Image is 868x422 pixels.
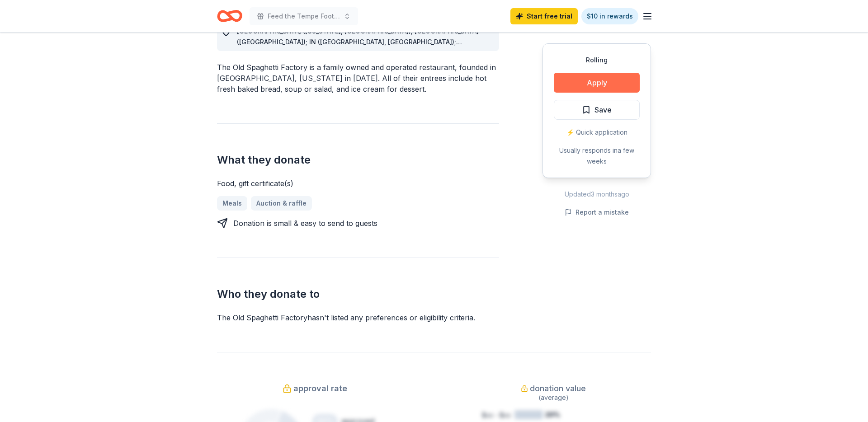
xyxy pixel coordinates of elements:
div: The Old Spaghetti Factory hasn ' t listed any preferences or eligibility criteria. [217,312,499,323]
div: (average) [456,392,651,403]
div: Updated 3 months ago [542,189,651,200]
a: Meals [217,196,247,211]
tspan: 20% [545,411,560,418]
button: Report a mistake [565,207,629,218]
button: Save [554,100,640,120]
div: Rolling [554,55,640,66]
a: Start free trial [510,8,578,24]
div: Food, gift certificate(s) [217,178,499,189]
a: Home [217,5,242,27]
div: ⚡️ Quick application [554,127,640,138]
a: $10 in rewards [581,8,638,24]
h2: Who they donate to [217,287,499,301]
div: Donation is small & easy to send to guests [233,218,377,229]
span: donation value [530,381,586,396]
span: Feed the Tempe Football Team [268,11,340,22]
h2: What they donate [217,153,499,167]
div: The Old Spaghetti Factory is a family owned and operated restaurant, founded in [GEOGRAPHIC_DATA]... [217,62,499,94]
div: Usually responds in a few weeks [554,145,640,167]
span: Save [594,104,612,116]
tspan: $xx - $xx [482,411,511,419]
button: Feed the Tempe Football Team [250,7,358,25]
span: approval rate [293,381,347,396]
button: Apply [554,73,640,93]
a: Auction & raffle [251,196,312,211]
